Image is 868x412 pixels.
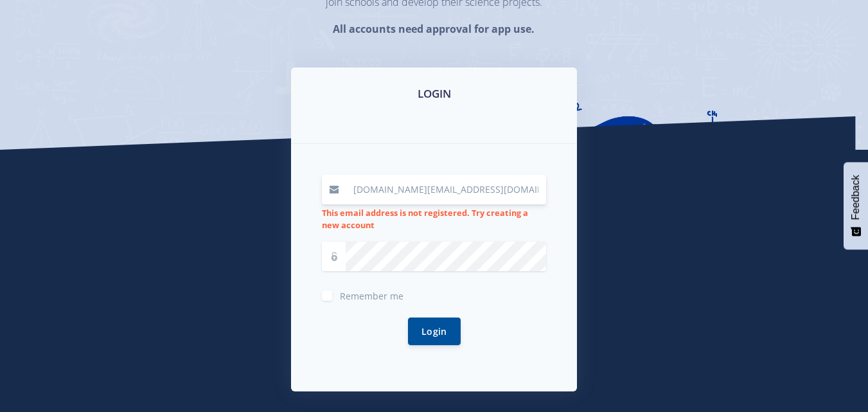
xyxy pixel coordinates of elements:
input: Email / User ID [346,175,546,204]
span: Feedback [850,175,862,220]
h3: LOGIN [306,85,562,102]
strong: This email address is not registered. Try creating a new account [322,207,528,231]
button: Feedback - Show survey [844,162,868,249]
strong: All accounts need approval for app use. [333,22,535,36]
span: Remember me [340,290,403,302]
button: Login [408,318,461,345]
